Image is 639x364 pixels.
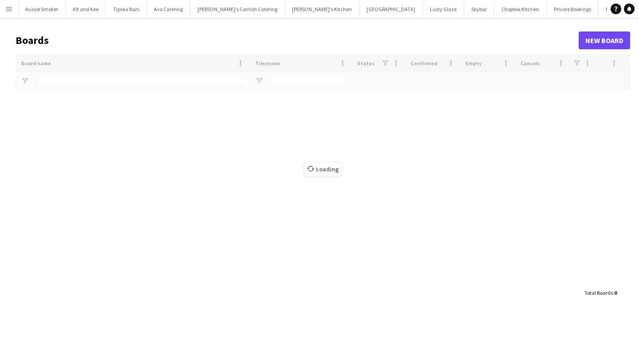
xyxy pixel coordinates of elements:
h1: Boards [16,34,579,47]
span: 0 [614,289,617,296]
span: Total Boards [584,289,613,296]
a: New Board [579,32,630,49]
button: Private Bookings [547,0,599,18]
button: Kit and Kee [66,0,106,18]
button: Aussie Smoker [18,0,66,18]
button: Chopbox Kitchen [494,0,547,18]
button: Tipsea Bars [106,0,147,18]
button: [GEOGRAPHIC_DATA] [359,0,423,18]
button: Avo Catering [147,0,190,18]
button: Skybar [464,0,494,18]
span: Loading [304,162,341,176]
button: Lusty Glaze [423,0,464,18]
div: : [584,284,617,301]
button: [PERSON_NAME]'s Kitchen [285,0,359,18]
button: [PERSON_NAME]'s Cornish Catering [190,0,285,18]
